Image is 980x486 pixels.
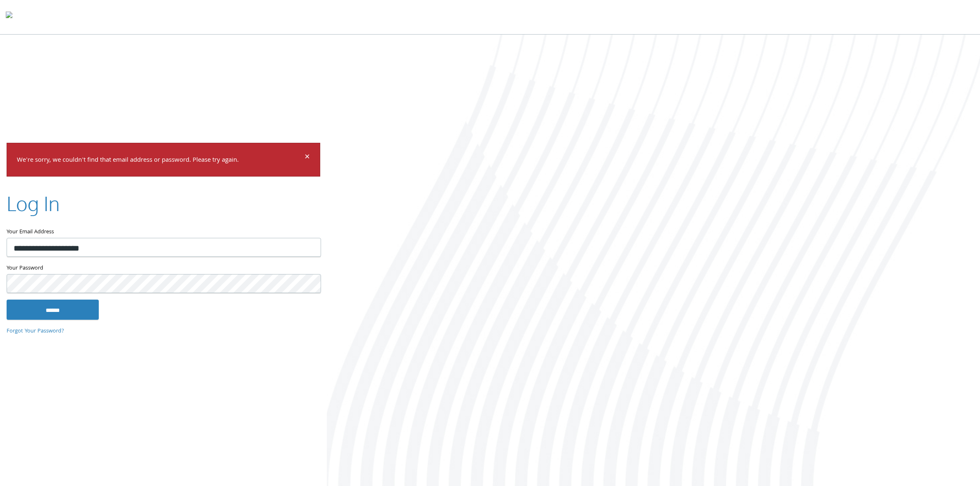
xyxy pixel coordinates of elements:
p: We're sorry, we couldn't find that email address or password. Please try again. [17,155,303,167]
label: Your Password [7,263,320,274]
span: × [305,150,310,166]
img: todyl-logo-dark.svg [6,9,12,25]
h2: Log In [7,190,60,217]
button: Dismiss alert [305,153,310,163]
a: Forgot Your Password? [7,327,64,336]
